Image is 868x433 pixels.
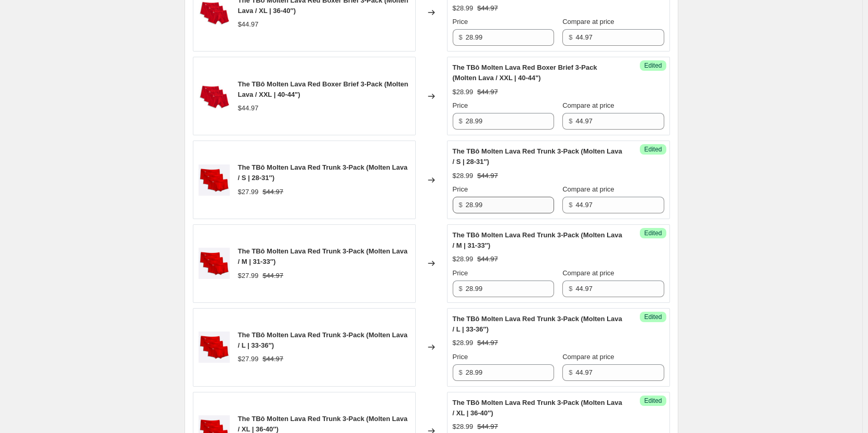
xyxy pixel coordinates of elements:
[477,87,498,97] strike: $44.97
[199,332,230,363] img: TheTBoTrunk3Pack-MoltenLava_5441d9f4-bae4-4886-92c2-ef721dccf27a_80x.jpg
[453,399,623,417] span: The TBô Molten Lava Red Trunk 3-Pack (Molten Lava / XL | 36-40″)
[459,201,463,209] span: $
[453,269,468,277] span: Price
[199,164,230,196] img: TheTBoTrunk3Pack-MoltenLava_5441d9f4-bae4-4886-92c2-ef721dccf27a_80x.jpg
[644,397,662,405] span: Edited
[477,3,498,14] strike: $44.97
[644,313,662,321] span: Edited
[459,33,463,41] span: $
[453,3,474,14] div: $28.99
[238,331,408,349] span: The TBô Molten Lava Red Trunk 3-Pack (Molten Lava / L | 33-36″)
[453,315,623,333] span: The TBô Molten Lava Red Trunk 3-Pack (Molten Lava / L | 33-36″)
[238,354,259,364] div: $27.99
[262,354,283,364] strike: $44.97
[477,254,498,264] strike: $44.97
[477,338,498,348] strike: $44.97
[262,187,283,197] strike: $44.97
[569,201,572,209] span: $
[238,415,408,433] span: The TBô Molten Lava Red Trunk 3-Pack (Molten Lava / XL | 36-40″)
[453,185,468,193] span: Price
[453,171,474,181] div: $28.99
[453,18,468,26] span: Price
[569,368,572,376] span: $
[459,285,463,292] span: $
[199,248,230,279] img: TheTBoTrunk3Pack-MoltenLava_5441d9f4-bae4-4886-92c2-ef721dccf27a_80x.jpg
[459,368,463,376] span: $
[453,87,474,97] div: $28.99
[453,63,597,82] span: The TBô Molten Lava Red Boxer Brief 3-Pack (Molten Lava / XXL | 40-44")
[453,101,468,109] span: Price
[238,187,259,197] div: $27.99
[238,103,259,113] div: $44.97
[562,353,614,361] span: Compare at price
[562,269,614,277] span: Compare at price
[453,231,623,249] span: The TBô Molten Lava Red Trunk 3-Pack (Molten Lava / M | 31-33″)
[644,61,662,70] span: Edited
[453,353,468,361] span: Price
[569,285,572,292] span: $
[644,145,662,154] span: Edited
[477,422,498,432] strike: $44.97
[238,19,259,30] div: $44.97
[562,101,614,109] span: Compare at price
[453,338,474,348] div: $28.99
[453,254,474,264] div: $28.99
[569,117,572,125] span: $
[238,80,409,98] span: The TBô Molten Lava Red Boxer Brief 3-Pack (Molten Lava / XXL | 40-44")
[238,271,259,281] div: $27.99
[238,163,408,182] span: The TBô Molten Lava Red Trunk 3-Pack (Molten Lava / S | 28-31″)
[453,147,623,165] span: The TBô Molten Lava Red Trunk 3-Pack (Molten Lava / S | 28-31″)
[569,33,572,41] span: $
[453,422,474,432] div: $28.99
[238,247,408,265] span: The TBô Molten Lava Red Trunk 3-Pack (Molten Lava / M | 31-33″)
[477,171,498,181] strike: $44.97
[262,271,283,281] strike: $44.97
[199,81,230,112] img: Red_Boxer_Brief_Molten_Lava_3_Pack_Product_Image_71317175-50d5-4d89-9c3a-a4f6e90d4e2b_80x.jpg
[562,18,614,26] span: Compare at price
[459,117,463,125] span: $
[562,185,614,193] span: Compare at price
[644,229,662,237] span: Edited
